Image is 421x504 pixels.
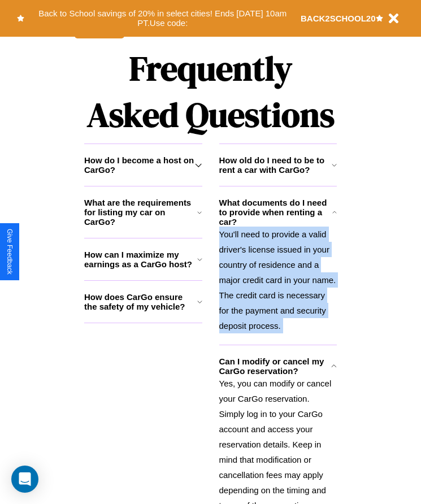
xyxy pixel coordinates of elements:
[24,6,301,31] button: Back to School savings of 20% in select cities! Ends [DATE] 10am PT.Use code:
[301,14,376,23] b: BACK2SCHOOL20
[84,40,337,144] h1: Frequently Asked Questions
[219,155,332,175] h3: How old do I need to be to rent a car with CarGo?
[219,357,332,376] h3: Can I modify or cancel my CarGo reservation?
[11,466,38,493] div: Open Intercom Messenger
[219,227,337,333] p: You'll need to provide a valid driver's license issued in your country of residence and a major c...
[84,250,197,269] h3: How can I maximize my earnings as a CarGo host?
[84,155,195,175] h3: How do I become a host on CarGo?
[219,198,333,227] h3: What documents do I need to provide when renting a car?
[84,198,197,227] h3: What are the requirements for listing my car on CarGo?
[84,292,197,311] h3: How does CarGo ensure the safety of my vehicle?
[6,229,14,275] div: Give Feedback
